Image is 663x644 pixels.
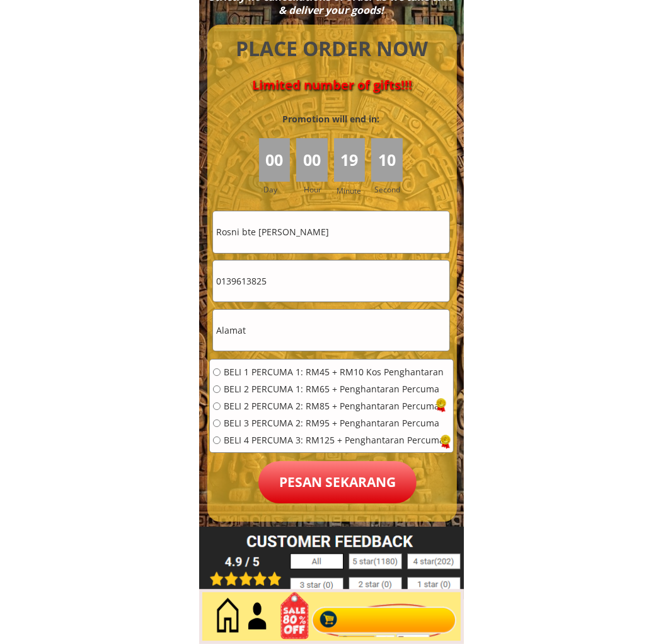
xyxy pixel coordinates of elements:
[224,419,444,428] span: BELI 3 PERCUMA 2: RM95 + Penghantaran Percuma
[304,184,331,196] h3: Hour
[213,310,449,351] input: Alamat
[224,436,444,445] span: BELI 4 PERCUMA 3: RM125 + Penghantaran Percuma
[213,261,449,302] input: Telefon
[224,402,444,411] span: BELI 2 PERCUMA 2: RM85 + Penghantaran Percuma
[374,184,405,196] h3: Second
[224,385,444,394] span: BELI 2 PERCUMA 1: RM65 + Penghantaran Percuma
[258,461,417,503] p: Pesan sekarang
[222,78,442,93] h4: Limited number of gifts!!!
[224,368,444,377] span: BELI 1 PERCUMA 1: RM45 + RM10 Kos Penghantaran
[263,184,295,196] h3: Day
[260,112,403,126] h3: Promotion will end in:
[222,35,442,63] h4: PLACE ORDER NOW
[213,211,449,252] input: Nama
[337,185,364,197] h3: Minute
